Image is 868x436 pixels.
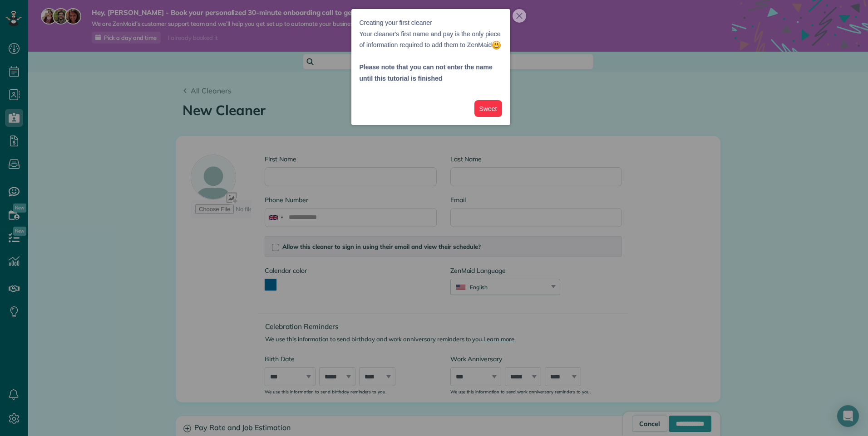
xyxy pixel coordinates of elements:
img: :smiley: [492,40,501,50]
button: close, [513,9,526,23]
button: Sweet [474,100,502,117]
p: Creating your first cleaner Your cleaner's first name and pay is the only piece of information re... [360,17,502,51]
strong: Please note that you can not enter the name until this tutorial is finished [360,63,493,82]
div: Creating your first cleanerYour cleaner&amp;#39;s first name and pay is the only piece of informa... [351,9,510,125]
